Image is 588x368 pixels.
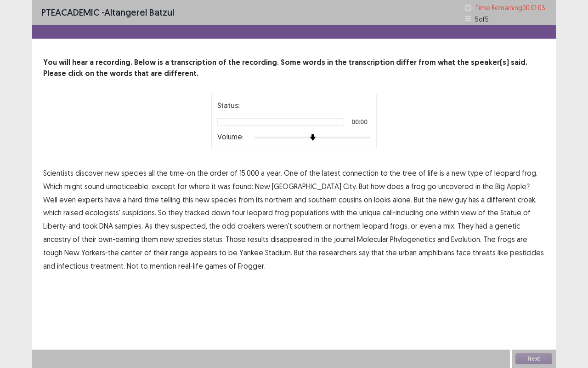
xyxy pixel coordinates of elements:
[451,234,481,245] span: Evolution.
[333,220,361,231] span: northern
[485,167,492,178] span: of
[127,260,139,271] span: Not
[390,220,409,231] span: frogs,
[294,247,304,258] span: But
[446,167,450,178] span: a
[495,220,520,231] span: genetic
[248,234,269,245] span: results
[438,181,474,192] span: uncovered
[362,220,388,231] span: leopard
[314,234,319,245] span: in
[455,194,467,205] span: guy
[402,167,417,178] span: tree
[144,194,159,205] span: time
[294,194,306,205] span: and
[507,181,530,192] span: Apple?
[43,234,71,245] span: ancestry
[374,194,391,205] span: looks
[306,247,317,258] span: the
[238,260,266,271] span: Frogger.
[487,207,498,218] span: the
[150,260,176,271] span: mention
[494,167,520,178] span: leopard
[43,260,55,271] span: and
[324,220,331,231] span: or
[440,167,444,178] span: is
[217,100,239,111] p: Status:
[498,247,508,258] span: like
[383,207,424,218] span: call-including
[85,181,104,192] span: sound
[359,247,369,258] span: say
[331,207,345,218] span: with
[364,194,372,205] span: on
[75,167,103,178] span: discover
[195,194,209,205] span: new
[473,247,496,258] span: threats
[191,247,217,258] span: appears
[517,234,527,245] span: are
[219,247,226,258] span: to
[265,194,293,205] span: northern
[483,234,496,245] span: The
[238,194,254,205] span: from
[437,234,449,245] span: and
[82,220,97,231] span: took
[157,167,168,178] span: the
[123,194,126,205] span: a
[261,167,265,178] span: a
[334,234,355,245] span: journal
[115,220,143,231] span: samples.
[468,167,483,178] span: type
[182,194,193,205] span: this
[500,207,521,218] span: Statue
[41,6,99,18] span: PTE academic
[266,167,282,178] span: year.
[486,194,516,205] span: different
[99,220,113,231] span: DNA
[452,167,466,178] span: new
[390,234,435,245] span: Phylogenetics
[359,181,369,192] span: But
[458,220,474,231] span: They
[41,6,174,19] p: - Altangerel Batzul
[210,167,228,178] span: order
[469,194,479,205] span: has
[205,260,227,271] span: games
[145,220,153,231] span: As
[90,260,125,271] span: treatment.
[43,181,62,192] span: Which
[197,167,208,178] span: the
[271,234,312,245] span: disappeared
[498,234,515,245] span: frogs
[426,194,437,205] span: the
[121,247,142,258] span: center
[359,207,381,218] span: unique
[475,14,489,24] p: 5 of 5
[78,194,103,205] span: experts
[310,134,316,141] img: arrow-thumb
[438,220,441,231] span: a
[440,207,459,218] span: within
[425,207,438,218] span: one
[294,220,322,231] span: southern
[371,181,385,192] span: how
[64,181,83,192] span: might
[346,207,357,218] span: the
[161,194,181,205] span: telling
[128,194,142,205] span: hard
[418,247,454,258] span: amphibians
[154,220,169,231] span: they
[43,220,80,231] span: Liberty-and
[176,234,201,245] span: species
[171,220,207,231] span: suspected,
[82,234,96,245] span: their
[308,194,337,205] span: southern
[357,234,388,245] span: Molecular
[267,220,292,231] span: weren't
[232,207,245,218] span: four
[141,260,148,271] span: to
[321,234,332,245] span: the
[319,247,357,258] span: researchers
[478,207,486,218] span: of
